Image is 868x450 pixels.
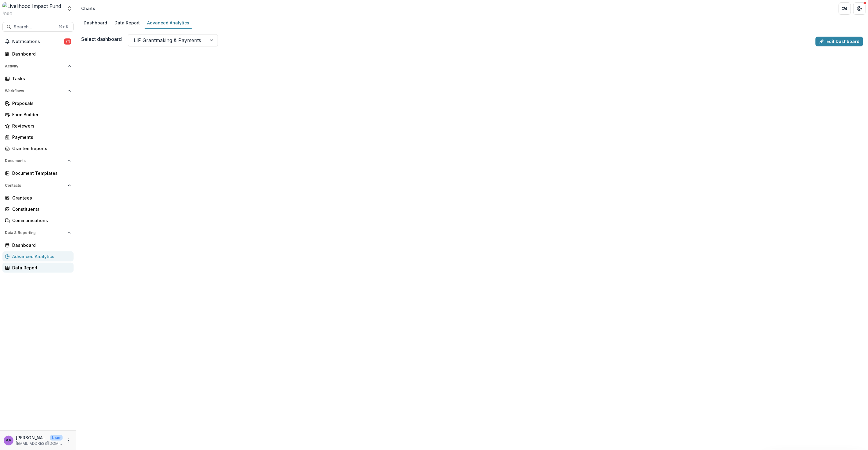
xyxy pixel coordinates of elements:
div: Reviewers [12,123,69,129]
div: Dashboard [12,51,69,57]
p: [EMAIL_ADDRESS][DOMAIN_NAME] [16,441,63,446]
a: Grantees [2,193,74,203]
div: Grantees [12,195,69,201]
a: Dashboard [2,49,74,59]
label: Select dashboard [81,35,122,43]
button: Open Documents [2,156,74,166]
span: Notifications [12,39,64,44]
div: Constituents [12,206,69,212]
a: Proposals [2,98,74,108]
div: Advanced Analytics [145,18,192,27]
div: Advanced Analytics [12,253,69,260]
div: ⌘ + K [57,23,70,30]
button: Open Activity [2,61,74,71]
a: Edit Dashboard [816,37,863,46]
nav: breadcrumb [79,4,98,13]
a: Communications [2,215,74,225]
div: Data Report [112,18,142,27]
span: Search... [14,24,55,30]
button: Open Workflows [2,86,74,96]
img: Livelihood Impact Fund logo [2,2,63,15]
div: Document Templates [12,170,69,176]
div: Aude Anquetil [6,438,11,442]
div: Payments [12,134,69,140]
button: Search... [2,22,74,32]
a: Data Report [2,263,74,273]
button: Partners [839,2,851,15]
div: Communications [12,217,69,224]
button: Open entity switcher [65,2,74,15]
p: User [50,435,63,441]
div: Dashboard [81,18,110,27]
div: Charts [81,5,95,12]
span: Activity [5,64,65,68]
a: Document Templates [2,168,74,178]
p: [PERSON_NAME] [16,434,48,441]
a: Payments [2,132,74,142]
a: Data Report [112,17,142,29]
button: Notifications74 [2,37,74,46]
a: Dashboard [2,240,74,250]
a: Constituents [2,204,74,214]
span: Workflows [5,89,65,93]
button: More [65,437,72,444]
a: Tasks [2,74,74,84]
button: Get Help [853,2,866,15]
div: Grantee Reports [12,145,69,152]
a: Advanced Analytics [2,251,74,261]
a: Dashboard [81,17,110,29]
button: Open Contacts [2,181,74,190]
a: Reviewers [2,121,74,131]
span: Contacts [5,183,65,188]
span: 74 [64,38,71,45]
a: Advanced Analytics [145,17,192,29]
button: Open Data & Reporting [2,228,74,238]
a: Grantee Reports [2,143,74,153]
span: Data & Reporting [5,231,65,235]
a: Form Builder [2,110,74,120]
div: Form Builder [12,111,69,118]
span: Documents [5,159,65,163]
div: Data Report [12,265,69,271]
div: Proposals [12,100,69,106]
div: Tasks [12,75,69,82]
div: Dashboard [12,242,69,248]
